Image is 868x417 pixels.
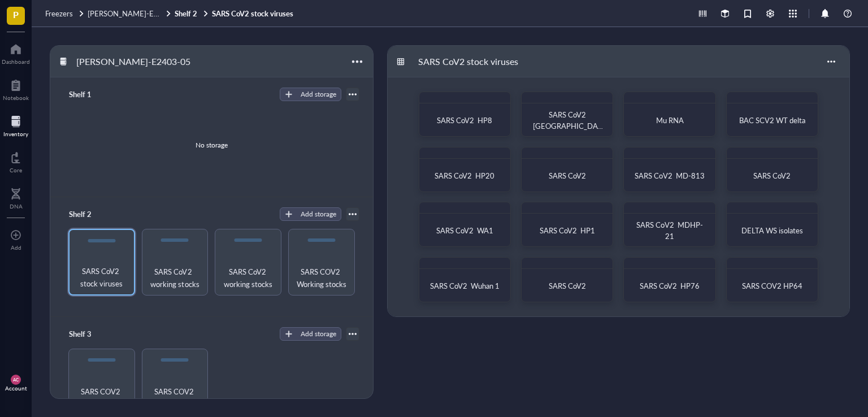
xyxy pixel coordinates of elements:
[88,8,172,19] a: [PERSON_NAME]-E2403-05
[640,280,700,291] span: SARS CoV2 HP76
[540,225,595,236] span: SARS CoV2 HP1
[280,207,341,221] button: Add storage
[196,140,228,150] div: No storage
[549,170,586,181] span: SARS CoV2
[301,89,336,99] div: Add storage
[656,115,684,125] span: Mu RNA
[10,185,23,210] a: DNA
[74,265,129,290] span: SARS CoV2 stock viruses
[549,280,586,291] span: SARS CoV2
[73,385,130,410] span: SARS COV2 Working stocks
[71,52,196,71] div: [PERSON_NAME]-E2403-05
[10,203,23,210] div: DNA
[64,86,132,102] div: Shelf 1
[13,377,19,382] span: AC
[739,115,805,125] span: BAC SCV2 WT delta
[533,109,603,142] span: SARS CoV2 [GEOGRAPHIC_DATA]
[220,266,276,290] span: SARS CoV2 working stocks
[147,385,203,410] span: SARS COV2 working stocks
[64,326,132,342] div: Shelf 3
[435,170,494,181] span: SARS CoV2 HP20
[175,8,296,19] a: Shelf 2SARS CoV2 stock viruses
[88,8,184,19] span: [PERSON_NAME]-E2403-05
[10,167,22,173] div: Core
[636,219,702,241] span: SARS CoV2 MDHP-21
[293,266,350,290] span: SARS COV2 Working stocks
[280,327,341,341] button: Add storage
[753,170,791,181] span: SARS CoV2
[5,385,27,392] div: Account
[10,149,22,173] a: Core
[147,266,203,290] span: SARS CoV2 working stocks
[64,206,132,222] div: Shelf 2
[3,131,28,137] div: Inventory
[301,329,336,339] div: Add storage
[2,40,30,65] a: Dashboard
[13,7,19,21] span: P
[45,8,85,19] a: Freezers
[413,52,523,71] div: SARS CoV2 stock viruses
[3,112,28,137] a: Inventory
[301,209,336,219] div: Add storage
[45,8,73,19] span: Freezers
[741,225,803,236] span: DELTA WS isolates
[3,76,29,101] a: Notebook
[11,244,21,251] div: Add
[742,280,802,291] span: SARS COV2 HP64
[430,280,500,291] span: SARS CoV2 Wuhan 1
[3,94,29,101] div: Notebook
[436,225,493,236] span: SARS CoV2 WA1
[280,88,341,101] button: Add storage
[635,170,704,181] span: SARS CoV2 MD-813
[2,58,30,65] div: Dashboard
[437,115,492,125] span: SARS CoV2 HP8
